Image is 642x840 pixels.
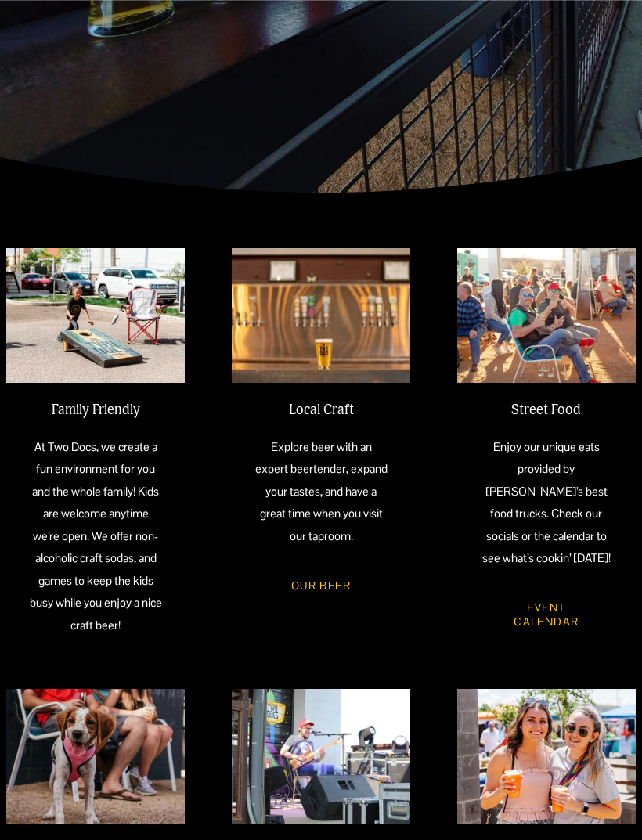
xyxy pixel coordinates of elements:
h2: Local Craft [254,401,388,418]
img: Male musician with glasses and a red cap, singing and playing an electric guitar on stage at an o... [232,689,410,824]
img: People sitting and socializing outdoors at a festival or event in the late afternoon, with some p... [457,248,636,383]
p: At Two Docs, we create a fun environment for you and the whole family! Kids are welcome anytime w... [29,436,163,637]
p: Enjoy our unique eats provided by [PERSON_NAME]’s best food trucks. Check our socials or the cale... [479,436,613,570]
a: Event Calendar [479,588,613,643]
h2: Street Food [479,401,613,418]
img: A girl playing cornhole outdoors on a sunny day, with parked cars and a building in the backgroun... [6,248,185,383]
img: A glass of beer with the logo of Two Docs Brewing Company, placed on a bar counter with a blurred... [232,248,410,383]
h2: Family Friendly [29,401,163,418]
a: Our Beer [269,565,373,606]
img: A happy young dog with white and brown fur, wearing a pink harness, standing on gravel with its t... [6,689,185,824]
img: Two young women smiling and holding drinks at an outdoor event on a sunny day, with tents and peo... [457,689,636,824]
p: Explore beer with an expert beertender, expand your tastes, and have a great time when you visit ... [254,436,388,548]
